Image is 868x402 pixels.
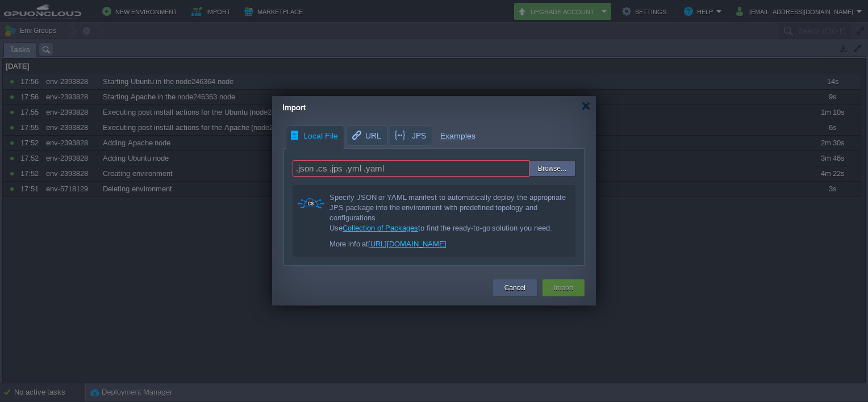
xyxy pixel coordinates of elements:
a: [URL][DOMAIN_NAME] [368,240,446,248]
div: Specify JSON or YAML manifest to automatically deploy the appropriate JPS package into the enviro... [329,192,568,233]
button: Import [554,282,573,294]
a: Collection of Packages [343,224,418,232]
span: Local File [290,126,338,146]
button: Cancel [504,282,525,294]
span: JPS [394,126,426,145]
span: Examples [440,125,475,140]
div: More info at [329,239,568,249]
span: URL [350,126,381,145]
span: Import [282,103,306,112]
